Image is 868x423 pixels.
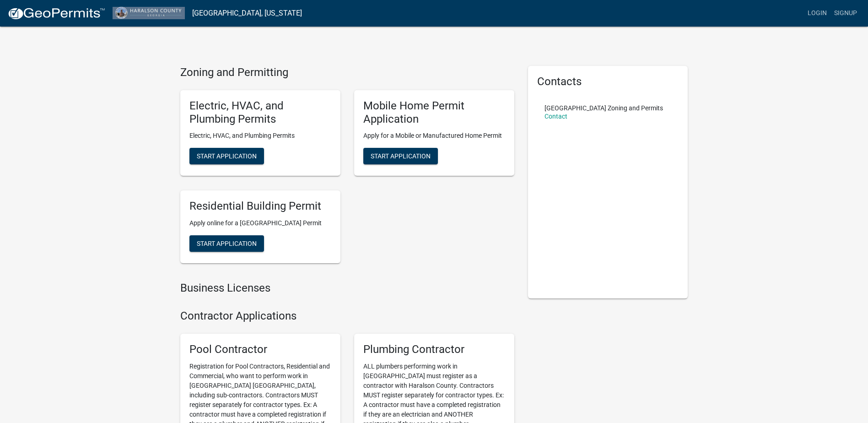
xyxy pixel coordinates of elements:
h5: Pool Contractor [189,343,331,356]
h5: Plumbing Contractor [363,343,505,356]
button: Start Application [363,148,438,164]
a: Signup [830,5,861,22]
button: Start Application [189,148,264,164]
a: [GEOGRAPHIC_DATA], [US_STATE] [192,5,302,21]
h5: Residential Building Permit [189,200,331,213]
h4: Contractor Applications [180,309,514,323]
span: Start Application [197,152,257,160]
button: Start Application [189,235,264,252]
a: Contact [545,113,567,120]
h4: Zoning and Permitting [180,66,514,79]
h5: Mobile Home Permit Application [363,99,505,126]
a: Login [804,5,830,22]
h4: Business Licenses [180,282,514,295]
h5: Electric, HVAC, and Plumbing Permits [189,99,331,126]
p: Electric, HVAC, and Plumbing Permits [189,131,331,141]
h5: Contacts [537,75,679,88]
p: Apply for a Mobile or Manufactured Home Permit [363,131,505,141]
p: [GEOGRAPHIC_DATA] Zoning and Permits [545,105,663,111]
span: Start Application [371,152,431,160]
p: Apply online for a [GEOGRAPHIC_DATA] Permit [189,218,331,228]
span: Start Application [197,240,257,247]
img: Haralson County, Georgia [113,7,185,19]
